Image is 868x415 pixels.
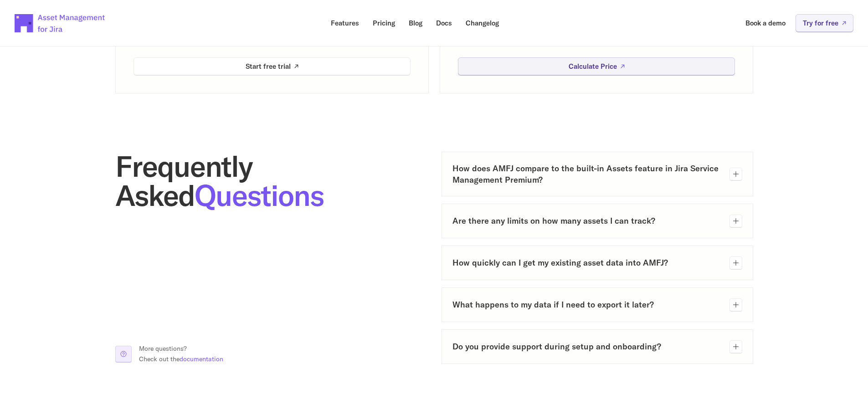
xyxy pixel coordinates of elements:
[139,343,223,354] p: More questions?
[452,163,722,185] h3: How does AMFJ compare to the built-in Assets feature in Jira Service Management Premium?
[568,63,616,70] p: Calculate Price
[409,20,422,26] p: Blog
[796,14,853,32] a: Try for free
[139,354,223,364] p: Check out the
[246,63,291,70] p: Start free trial
[745,20,786,26] p: Book a demo
[324,14,365,32] a: Features
[373,20,395,26] p: Pricing
[402,14,429,32] a: Blog
[180,355,223,363] a: documentation
[430,14,458,32] a: Docs
[331,20,359,26] p: Features
[134,57,411,75] a: Start free trial
[739,14,792,32] a: Book a demo
[115,152,427,210] h2: Frequently Asked
[195,177,324,214] span: Questions
[452,257,722,268] h3: How quickly can I get my existing asset data into AMFJ?
[452,341,722,352] h3: Do you provide support during setup and onboarding?
[458,57,735,75] a: Calculate Price
[459,14,505,32] a: Changelog
[466,20,499,26] p: Changelog
[803,20,838,26] p: Try for free
[436,20,452,26] p: Docs
[452,299,722,310] h3: What happens to my data if I need to export it later?
[452,215,722,226] h3: Are there any limits on how many assets I can track?
[366,14,401,32] a: Pricing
